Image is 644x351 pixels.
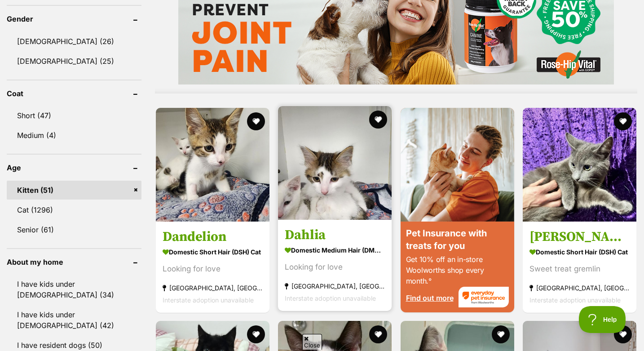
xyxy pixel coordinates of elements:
strong: Domestic Short Hair (DSH) Cat [163,245,263,258]
img: Tim Tam - Domestic Short Hair (DSH) Cat [523,108,636,222]
button: favourite [247,325,265,343]
a: I have kids under [DEMOGRAPHIC_DATA] (42) [7,305,141,335]
strong: Domestic Medium Hair (DMH) Cat [285,243,385,256]
a: Senior (61) [7,220,141,239]
header: Age [7,164,141,172]
div: Looking for love [285,261,385,273]
strong: [GEOGRAPHIC_DATA], [GEOGRAPHIC_DATA] [529,281,630,293]
a: Medium (4) [7,126,141,145]
span: Interstate adoption unavailable [285,294,376,302]
button: favourite [492,325,510,343]
strong: [GEOGRAPHIC_DATA], [GEOGRAPHIC_DATA] [163,281,263,293]
strong: [GEOGRAPHIC_DATA], [GEOGRAPHIC_DATA] [285,280,385,292]
h3: [PERSON_NAME] [529,228,630,245]
a: Kitten (51) [7,181,141,200]
div: Sweet treat gremlin [529,262,630,275]
a: I have kids under [DEMOGRAPHIC_DATA] (34) [7,275,141,304]
a: Dahlia Domestic Medium Hair (DMH) Cat Looking for love [GEOGRAPHIC_DATA], [GEOGRAPHIC_DATA] Inter... [278,219,392,311]
button: favourite [370,325,388,343]
h3: Dandelion [163,228,263,245]
div: Looking for love [163,262,263,275]
button: favourite [247,112,265,130]
span: Interstate adoption unavailable [529,296,621,303]
iframe: Help Scout Beacon - Open [579,306,626,333]
a: [DEMOGRAPHIC_DATA] (26) [7,32,141,51]
header: Coat [7,89,141,98]
a: Short (47) [7,106,141,125]
img: Dandelion - Domestic Short Hair (DSH) Cat [156,108,269,222]
button: favourite [614,112,632,130]
header: About my home [7,258,141,266]
a: [PERSON_NAME] Domestic Short Hair (DSH) Cat Sweet treat gremlin [GEOGRAPHIC_DATA], [GEOGRAPHIC_DA... [523,221,636,312]
button: favourite [614,325,632,343]
h3: Dahlia [285,226,385,243]
img: Dahlia - Domestic Medium Hair (DMH) Cat [278,106,392,220]
a: Dandelion Domestic Short Hair (DSH) Cat Looking for love [GEOGRAPHIC_DATA], [GEOGRAPHIC_DATA] Int... [156,221,269,312]
a: [DEMOGRAPHIC_DATA] (25) [7,52,141,71]
button: favourite [370,111,388,129]
span: Interstate adoption unavailable [163,296,254,303]
a: Cat (1296) [7,200,141,219]
header: Gender [7,15,141,23]
span: Close [302,334,322,350]
strong: Domestic Short Hair (DSH) Cat [529,245,630,258]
